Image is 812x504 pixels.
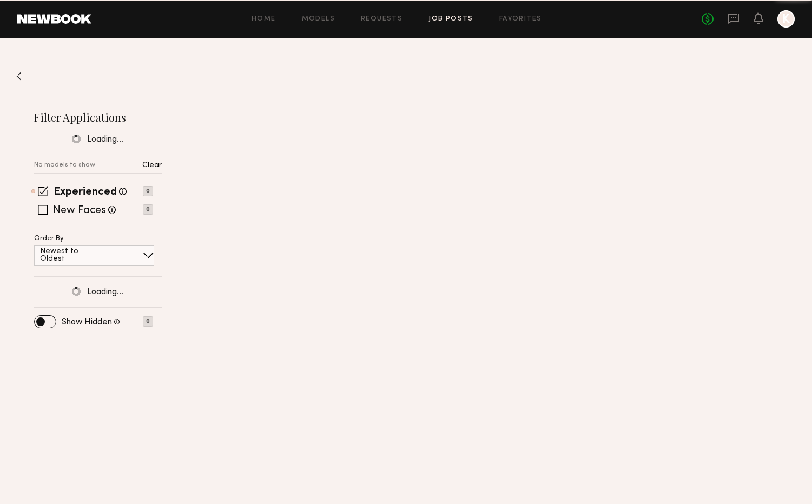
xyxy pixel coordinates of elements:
a: Requests [361,16,402,23]
p: Newest to Oldest [40,248,104,263]
a: Models [302,16,335,23]
span: Loading… [87,135,123,144]
p: 0 [143,186,153,196]
a: K [777,10,795,28]
a: Favorites [499,16,542,23]
img: Back to previous page [16,72,22,81]
label: Show Hidden [62,318,112,327]
h2: Filter Applications [34,110,162,124]
p: Order By [34,235,64,242]
span: Loading… [87,288,123,297]
label: Experienced [54,187,117,198]
p: 0 [143,316,153,327]
p: No models to show [34,162,95,169]
label: New Faces [53,205,106,216]
a: Job Posts [428,16,473,23]
p: Clear [142,162,162,169]
p: 0 [143,204,153,215]
a: Home [252,16,276,23]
